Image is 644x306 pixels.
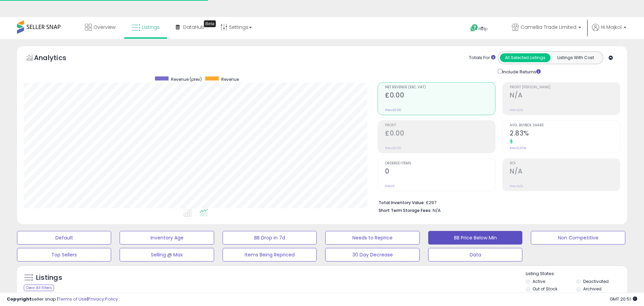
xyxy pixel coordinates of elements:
[171,17,210,37] a: DataHub
[385,108,401,112] small: Prev: £0.00
[221,76,239,82] span: Revenue
[510,184,523,188] small: Prev: N/A
[583,278,609,284] label: Deactivated
[385,124,495,127] span: Profit
[325,248,419,262] button: 30 Day Decrease
[510,162,620,165] span: ROI
[510,91,620,101] h2: N/A
[385,146,401,150] small: Prev: £0.00
[465,19,501,39] a: Help
[215,17,257,37] a: Settings
[385,184,395,188] small: Prev: 0
[533,278,545,284] label: Active
[171,76,202,82] span: Revenue (prev)
[142,24,160,31] span: Listings
[583,286,602,292] label: Archived
[223,248,317,262] button: Items Being Repriced
[533,286,557,292] label: Out of Stock
[183,24,205,31] span: DataHub
[379,200,425,205] b: Total Inventory Value:
[531,231,625,245] button: Non Competitive
[36,273,62,283] h5: Listings
[223,231,317,245] button: BB Drop in 7d
[126,17,165,37] a: Listings
[510,129,620,139] h2: 2.83%
[379,198,615,206] li: £297
[17,248,111,262] button: Top Sellers
[433,207,441,214] span: N/A
[34,53,80,64] h5: Analytics
[428,231,522,245] button: BB Price Below Min
[204,20,216,27] div: Tooltip anchor
[610,296,637,302] span: 2025-10-13 20:51 GMT
[88,296,118,302] a: Privacy Policy
[58,296,87,302] a: Terms of Use
[510,108,523,112] small: Prev: N/A
[24,285,54,291] div: Clear All Filters
[385,129,495,139] h2: £0.00
[521,24,576,31] span: Camellia Trade Limited
[470,24,478,32] i: Get Help
[592,24,626,39] a: Hi Majkol
[478,26,488,32] span: Help
[325,231,419,245] button: Needs to Reprice
[500,53,551,62] button: All Selected Listings
[385,167,495,177] h2: 0
[385,86,495,89] span: Net Revenue (Exc. VAT)
[510,167,620,177] h2: N/A
[510,86,620,89] span: Profit [PERSON_NAME]
[120,248,214,262] button: Selling @ Max
[379,208,432,213] b: Short Term Storage Fees:
[550,53,601,62] button: Listings With Cost
[80,17,121,37] a: Overview
[385,162,495,165] span: Ordered Items
[120,231,214,245] button: Inventory Age
[428,248,522,262] button: Data
[385,91,495,101] h2: £0.00
[7,296,32,302] strong: Copyright
[93,24,116,31] span: Overview
[493,68,549,75] div: Include Returns
[601,24,622,31] span: Hi Majkol
[7,296,118,303] div: seller snap | |
[507,17,586,39] a: Camellia Trade Limited
[17,231,111,245] button: Default
[510,124,620,127] span: Avg. Buybox Share
[469,55,495,61] div: Totals For
[526,271,627,277] p: Listing States:
[510,146,526,150] small: Prev: 0.00%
